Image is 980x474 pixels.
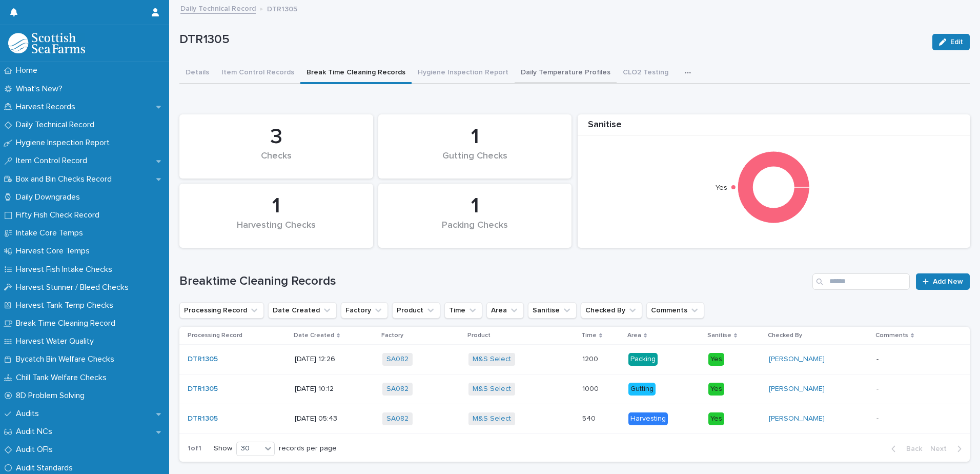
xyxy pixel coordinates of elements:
[341,302,388,319] button: Factory
[707,330,731,341] p: Sanitise
[916,273,970,290] a: Add New
[582,353,600,364] p: 1200
[180,2,256,14] a: Daily Technical Record
[179,302,264,319] button: Processing Record
[12,409,47,419] p: Audits
[769,414,825,423] a: [PERSON_NAME]
[582,412,598,423] p: 540
[188,330,242,341] p: Processing Record
[386,355,409,364] a: SA082
[396,124,555,150] div: 1
[386,385,409,393] a: SA082
[578,120,970,136] div: Sanitise
[646,302,704,319] button: Comments
[708,353,724,366] div: Yes
[267,3,297,14] p: DTR1305
[875,330,908,341] p: Comments
[197,151,356,172] div: Checks
[12,463,81,473] p: Audit Standards
[628,412,668,425] div: Harvesting
[716,184,728,191] text: Yes
[812,273,910,290] div: Search
[12,427,60,437] p: Audit NCs
[179,374,970,404] tr: DTR1305 [DATE] 10:12SA082 M&S Select 10001000 GuttingYes[PERSON_NAME] --
[8,33,85,53] img: mMrefqRFQpe26GRNOUkG
[473,385,511,393] a: M&S Select
[197,193,356,219] div: 1
[467,330,491,341] p: Product
[12,156,95,166] p: Item Control Record
[268,302,337,319] button: Date Created
[188,355,218,364] a: DTR1305
[197,124,356,150] div: 3
[473,355,511,364] a: M&S Select
[12,174,120,184] p: Box and Bin Checks Record
[708,412,724,425] div: Yes
[883,444,926,453] button: Back
[396,220,555,242] div: Packing Checks
[12,66,46,75] p: Home
[581,330,597,341] p: Time
[444,302,482,319] button: Time
[528,302,577,319] button: Sanitise
[179,436,210,461] p: 1 of 1
[473,414,511,423] a: M&S Select
[215,63,300,84] button: Item Control Records
[392,302,440,319] button: Product
[12,210,108,220] p: Fifty Fish Check Record
[12,354,122,364] p: Bycatch Bin Welfare Checks
[12,265,120,274] p: Harvest Fish Intake Checks
[900,445,922,452] span: Back
[12,337,102,346] p: Harvest Water Quality
[926,444,970,453] button: Next
[628,383,656,396] div: Gutting
[188,385,218,393] a: DTR1305
[412,63,515,84] button: Hygiene Inspection Report
[627,330,641,341] p: Area
[950,38,963,46] span: Edit
[486,302,524,319] button: Area
[295,385,375,393] p: [DATE] 10:12
[12,84,71,94] p: What's New?
[876,353,881,364] p: -
[930,445,953,452] span: Next
[179,274,808,289] h1: Breaktime Cleaning Records
[12,391,93,401] p: 8D Problem Solving
[582,383,601,393] p: 1000
[197,220,356,242] div: Harvesting Checks
[12,373,115,383] p: Chill Tank Welfare Checks
[933,278,963,285] span: Add New
[708,383,724,396] div: Yes
[295,355,375,364] p: [DATE] 12:26
[12,120,103,130] p: Daily Technical Record
[876,383,881,393] p: -
[12,138,118,148] p: Hygiene Inspection Report
[932,34,970,50] button: Edit
[581,302,642,319] button: Checked By
[294,330,334,341] p: Date Created
[12,102,84,112] p: Harvest Records
[381,330,403,341] p: Factory
[12,228,91,238] p: Intake Core Temps
[396,193,555,219] div: 1
[769,355,825,364] a: [PERSON_NAME]
[876,412,881,423] p: -
[396,151,555,172] div: Gutting Checks
[12,283,137,292] p: Harvest Stunner / Bleed Checks
[628,353,658,366] div: Packing
[300,63,412,84] button: Break Time Cleaning Records
[179,404,970,433] tr: DTR1305 [DATE] 05:43SA082 M&S Select 540540 HarvestingYes[PERSON_NAME] --
[279,444,337,453] p: records per page
[179,345,970,374] tr: DTR1305 [DATE] 12:26SA082 M&S Select 12001200 PackingYes[PERSON_NAME] --
[12,246,98,256] p: Harvest Core Temps
[179,63,215,84] button: Details
[769,385,825,393] a: [PERSON_NAME]
[12,319,124,328] p: Break Time Cleaning Record
[12,445,61,455] p: Audit OFIs
[515,63,617,84] button: Daily Temperature Profiles
[12,192,88,202] p: Daily Downgrades
[188,414,218,423] a: DTR1305
[617,63,675,84] button: CLO2 Testing
[12,301,121,310] p: Harvest Tank Temp Checks
[237,443,261,454] div: 30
